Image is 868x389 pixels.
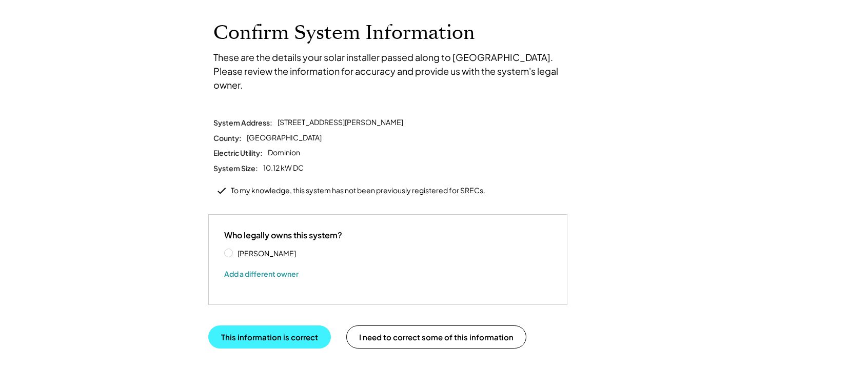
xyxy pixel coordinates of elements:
[231,186,485,196] div: To my knowledge, this system has not been previously registered for SRECs.
[268,148,300,158] div: Dominion
[213,133,242,142] div: County:
[278,117,403,128] div: [STREET_ADDRESS][PERSON_NAME]
[208,325,331,349] button: This information is correct
[224,266,299,281] button: Add a different owner
[234,250,327,257] label: [PERSON_NAME]
[213,50,573,92] div: These are the details your solar installer passed along to [GEOGRAPHIC_DATA]. Please review the i...
[224,230,342,241] div: Who legally owns this system?
[346,325,526,349] button: I need to correct some of this information
[213,21,655,45] h1: Confirm System Information
[213,163,258,173] div: System Size:
[263,163,304,173] div: 10.12 kW DC
[213,118,272,127] div: System Address:
[247,133,322,143] div: [GEOGRAPHIC_DATA]
[213,148,263,157] div: Electric Utility:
